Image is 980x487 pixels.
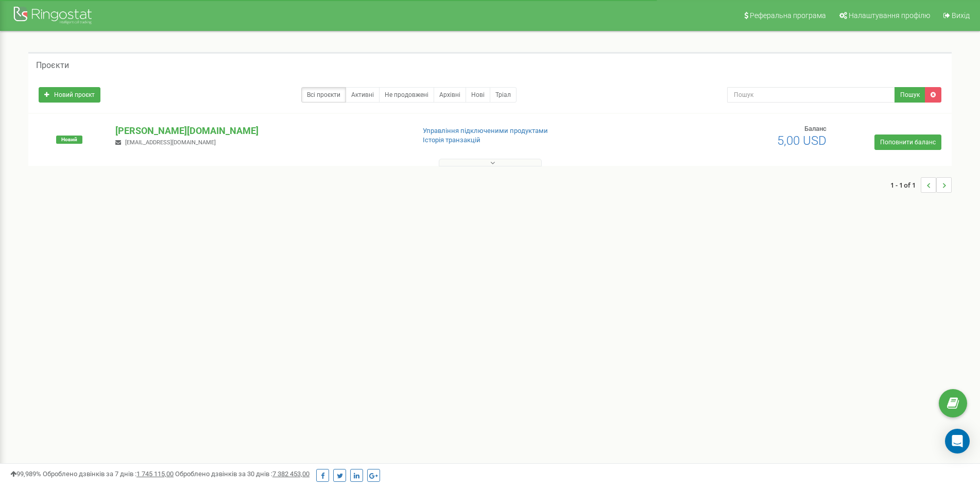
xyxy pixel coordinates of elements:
[849,11,930,20] span: Налаштування профілю
[36,61,69,70] h5: Проєкти
[890,177,921,193] span: 1 - 1 of 1
[466,87,490,103] a: Нові
[56,136,82,144] span: Новий
[945,429,970,454] div: Open Intercom Messenger
[890,167,952,203] nav: ...
[301,87,346,103] a: Всі проєкти
[43,470,174,478] span: Оброблено дзвінків за 7 днів :
[952,11,970,20] span: Вихід
[727,87,895,103] input: Пошук
[272,470,310,478] u: 7 382 453,00
[434,87,466,103] a: Архівні
[379,87,434,103] a: Не продовжені
[423,136,480,144] a: Історія транзакцій
[346,87,380,103] a: Активні
[115,124,406,138] p: [PERSON_NAME][DOMAIN_NAME]
[125,139,216,146] span: [EMAIL_ADDRESS][DOMAIN_NAME]
[804,125,827,132] span: Баланс
[136,470,174,478] u: 1 745 115,00
[895,87,925,103] button: Пошук
[10,470,41,478] span: 99,989%
[874,135,941,150] a: Поповнити баланс
[175,470,310,478] span: Оброблено дзвінків за 30 днів :
[39,87,100,103] a: Новий проєкт
[750,11,826,20] span: Реферальна програма
[423,127,548,135] a: Управління підключеними продуктами
[777,133,827,148] span: 5,00 USD
[490,87,517,103] a: Тріал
